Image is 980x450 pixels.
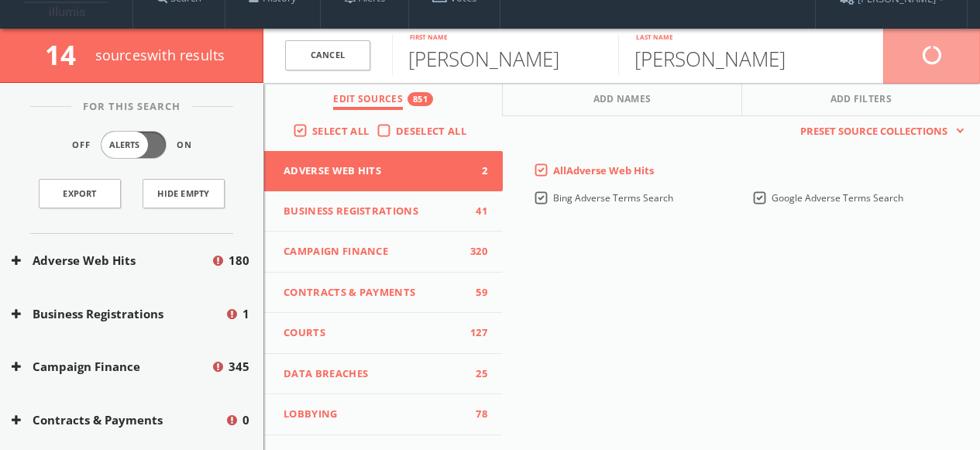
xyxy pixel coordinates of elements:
[793,124,955,139] span: Preset Source Collections
[772,191,903,204] span: Google Adverse Terms Search
[229,252,249,270] span: 180
[312,124,369,138] span: Select All
[71,99,192,115] span: For This Search
[72,139,91,152] span: Off
[407,92,433,106] div: 851
[12,305,225,323] button: Business Registrations
[39,179,121,208] a: Export
[12,252,211,270] button: Adverse Web Hits
[553,163,654,177] span: All Adverse Web Hits
[285,40,370,70] a: Cancel
[503,83,741,116] button: Add Names
[464,244,487,259] span: 320
[593,92,652,110] span: Add Names
[264,273,503,314] button: Contracts & Payments59
[464,204,487,219] span: 41
[264,313,503,354] button: Courts127
[464,285,487,301] span: 59
[284,366,464,382] span: Data Breaches
[264,232,503,273] button: Campaign Finance320
[284,244,464,259] span: Campaign Finance
[464,163,487,179] span: 2
[12,358,211,376] button: Campaign Finance
[333,92,403,110] span: Edit Sources
[793,124,965,139] button: Preset Source Collections
[464,325,487,341] span: 127
[177,139,192,152] span: On
[464,366,487,382] span: 25
[284,204,464,219] span: Business Registrations
[229,358,249,376] span: 345
[830,92,892,110] span: Add Filters
[284,285,464,301] span: Contracts & Payments
[284,407,464,422] span: Lobbying
[12,411,225,429] button: Contracts & Payments
[264,151,503,191] button: Adverse Web Hits2
[143,179,225,208] button: Hide Empty
[95,46,225,64] span: source s with results
[553,191,673,204] span: Bing Adverse Terms Search
[264,191,503,232] button: Business Registrations41
[264,394,503,435] button: Lobbying78
[45,36,89,73] span: 14
[742,83,980,116] button: Add Filters
[242,305,249,323] span: 1
[242,411,249,429] span: 0
[396,124,466,138] span: Deselect All
[464,407,487,422] span: 78
[264,354,503,395] button: Data Breaches25
[284,163,464,179] span: Adverse Web Hits
[284,325,464,341] span: Courts
[264,83,503,116] button: Edit Sources851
